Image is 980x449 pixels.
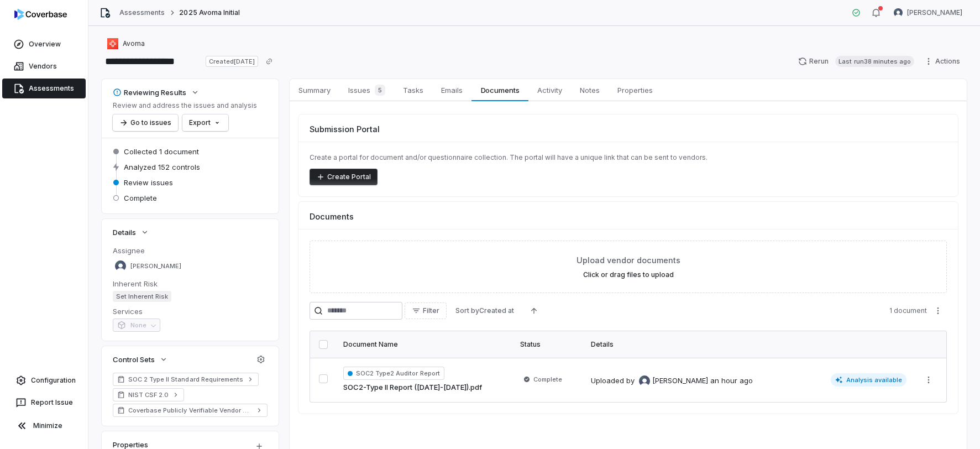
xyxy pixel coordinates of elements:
button: Sort byCreated at [449,302,521,319]
span: Issues [344,82,390,98]
span: 1 document [889,306,927,315]
span: Set Inherent Risk [113,291,171,302]
a: Configuration [4,370,83,390]
span: Details [113,227,136,237]
a: Coverbase Publicly Verifiable Vendor Controls [113,404,268,417]
button: Actions [921,53,967,70]
span: Documents [476,83,524,97]
button: Export [182,114,228,131]
a: Assessments [2,79,86,98]
span: Collected 1 document [124,147,199,156]
dt: Assignee [113,246,268,255]
img: Kim Kambarami avatar [639,375,650,387]
button: More actions [929,302,947,319]
span: [PERSON_NAME] [652,375,708,387]
button: Kim Kambarami avatar[PERSON_NAME] [887,4,969,21]
button: Ascending [523,302,545,319]
dt: Inherent Risk [113,279,268,289]
button: Reviewing Results [109,82,203,102]
button: https://avoma.com/Avoma [104,34,148,54]
div: Status [520,340,578,349]
a: Overview [2,34,86,54]
span: Documents [310,211,354,222]
span: Submission Portal [310,123,380,135]
span: Last run 38 minutes ago [835,56,914,67]
a: SOC2-Type II Report ([DATE]-[DATE]).pdf [343,382,482,393]
a: Vendors [2,56,86,76]
span: Configuration [31,376,76,385]
span: Assessments [29,84,74,93]
span: Summary [294,83,335,97]
button: Control Sets [109,349,171,369]
button: Filter [405,302,447,319]
div: Reviewing Results [113,87,186,97]
span: Complete [533,375,562,384]
span: 2025 Avoma Initial [179,8,240,17]
span: Created [DATE] [206,56,258,67]
img: logo-D7KZi-bG.svg [14,9,67,20]
span: Emails [437,83,467,97]
span: [PERSON_NAME] [130,262,181,270]
span: Minimize [33,421,62,430]
span: SOC 2 Type II Standard Requirements [128,375,243,384]
div: an hour ago [710,375,753,387]
span: Activity [533,83,567,97]
span: Analyzed 152 controls [124,162,200,172]
span: Notes [575,83,604,97]
span: Avoma [123,39,145,48]
span: Tasks [399,83,428,97]
span: [PERSON_NAME] [907,8,962,17]
svg: Ascending [530,306,538,315]
span: Vendors [29,62,57,71]
div: Uploaded [591,375,753,387]
button: More actions [920,372,937,388]
span: Filter [423,306,439,315]
span: NIST CSF 2.0 [128,390,169,399]
dt: Services [113,306,268,316]
span: Report Issue [31,398,73,407]
span: Properties [613,83,657,97]
img: Kim Kambarami avatar [894,8,903,17]
span: Analysis available [831,373,907,387]
a: SOC 2 Type II Standard Requirements [113,373,259,386]
span: SOC2 Type2 Auditor Report [343,367,444,380]
p: Create a portal for document and/or questionnaire collection. The portal will have a unique link ... [310,153,947,162]
span: Overview [29,40,61,49]
div: by [626,375,708,387]
img: Kim Kambarami avatar [115,260,126,272]
button: Create Portal [310,169,378,185]
button: Minimize [4,415,83,437]
span: Review issues [124,177,173,187]
p: Review and address the issues and analysis [113,101,257,110]
span: Complete [124,193,157,203]
a: Assessments [119,8,165,17]
a: NIST CSF 2.0 [113,388,184,401]
button: Details [109,222,153,242]
label: Click or drag files to upload [583,270,674,279]
span: Upload vendor documents [577,254,680,266]
button: RerunLast run38 minutes ago [792,53,921,70]
button: Report Issue [4,393,83,413]
button: Go to issues [113,114,178,131]
span: Control Sets [113,354,155,364]
div: Document Name [343,340,507,349]
div: Details [591,340,906,349]
span: Coverbase Publicly Verifiable Vendor Controls [128,406,252,415]
button: Copy link [259,51,279,71]
span: 5 [375,85,385,96]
